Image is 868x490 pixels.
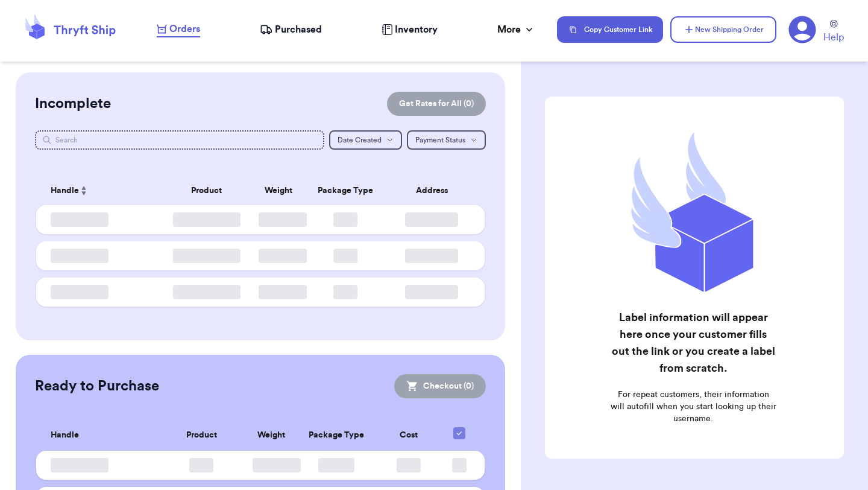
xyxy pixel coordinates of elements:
th: Weight [245,420,298,451]
p: For repeat customers, their information will autofill when you start looking up their username. [610,389,776,425]
a: Inventory [382,22,438,37]
button: Payment Status [407,130,486,150]
h2: Incomplete [35,94,111,113]
span: Date Created [338,136,382,144]
span: Handle [51,429,79,442]
th: Cost [376,420,441,451]
div: More [497,22,535,37]
th: Weight [251,176,305,205]
button: Copy Customer Link [557,16,663,43]
h2: Ready to Purchase [35,377,159,396]
button: Get Rates for All (0) [387,92,486,116]
span: Orders [169,22,200,36]
span: Help [823,30,844,45]
button: Checkout (0) [394,374,486,398]
span: Inventory [395,22,438,37]
a: Orders [157,22,200,37]
a: Help [823,20,844,45]
button: Sort ascending [79,183,89,198]
th: Product [162,176,251,205]
span: Purchased [275,22,322,37]
h2: Label information will appear here once your customer fills out the link or you create a label fr... [610,309,776,377]
th: Package Type [305,176,386,205]
button: New Shipping Order [670,16,776,43]
span: Payment Status [415,136,465,144]
button: Date Created [329,130,402,150]
th: Product [158,420,245,451]
input: Search [35,130,324,150]
th: Package Type [297,420,376,451]
th: Address [386,176,485,205]
a: Purchased [260,22,322,37]
span: Handle [51,185,79,197]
